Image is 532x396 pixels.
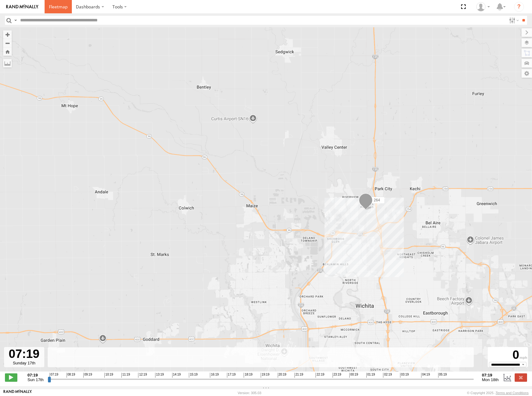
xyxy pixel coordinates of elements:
[474,2,492,11] div: Shane Miller
[13,16,18,25] label: Search Query
[294,373,303,378] span: 21:19
[50,373,58,378] span: 07:19
[138,373,147,378] span: 12:19
[438,373,447,378] span: 05:19
[521,69,532,78] label: Map Settings
[28,373,44,377] strong: 07:19
[155,373,164,378] span: 13:19
[489,348,527,362] div: 0
[210,373,219,378] span: 16:19
[507,16,520,25] label: Search Filter Options
[261,373,269,378] span: 19:19
[400,373,409,378] span: 03:19
[28,377,44,382] span: Sun 17th Aug 2025
[5,373,17,381] label: Play/Stop
[421,373,430,378] span: 04:19
[3,30,12,39] button: Zoom in
[366,373,375,378] span: 01:19
[496,391,529,395] a: Terms and Conditions
[3,39,12,47] button: Zoom out
[3,47,12,56] button: Zoom Home
[278,373,286,378] span: 20:19
[482,377,499,382] span: Mon 18th Aug 2025
[482,373,499,377] strong: 07:19
[514,2,524,12] i: ?
[104,373,113,378] span: 10:19
[244,373,252,378] span: 18:19
[383,373,392,378] span: 02:19
[189,373,198,378] span: 15:19
[374,198,380,202] span: 264
[6,5,38,9] img: rand-logo.svg
[172,373,181,378] span: 14:19
[227,373,236,378] span: 17:19
[333,373,341,378] span: 23:19
[349,373,358,378] span: 00:19
[515,373,527,381] label: Close
[238,391,261,395] div: Version: 305.03
[3,59,12,68] label: Measure
[467,391,529,395] div: © Copyright 2025 -
[121,373,130,378] span: 11:19
[316,373,324,378] span: 22:19
[67,373,75,378] span: 08:19
[3,390,32,396] a: Visit our Website
[83,373,92,378] span: 09:19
